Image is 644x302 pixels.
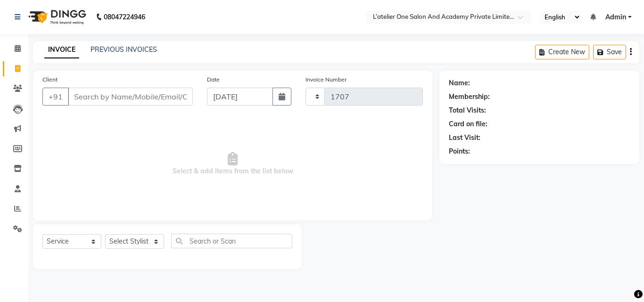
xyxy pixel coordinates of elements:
div: Total Visits: [449,106,486,115]
span: Admin [605,12,626,22]
label: Date [207,75,220,84]
label: Client [42,75,58,84]
a: PREVIOUS INVOICES [91,45,157,54]
b: 08047224946 [104,4,145,30]
div: Membership: [449,92,490,102]
button: Create New [535,45,589,59]
label: Invoice Number [305,75,347,84]
img: logo [24,4,89,30]
div: Points: [449,147,470,156]
a: INVOICE [44,41,79,58]
button: +91 [42,88,69,106]
div: Card on file: [449,119,487,129]
button: Save [593,45,626,59]
div: Name: [449,78,470,88]
input: Search or Scan [171,234,292,248]
span: Select & add items from the list below [42,117,423,211]
input: Search by Name/Mobile/Email/Code [68,88,193,106]
div: Last Visit: [449,133,480,143]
